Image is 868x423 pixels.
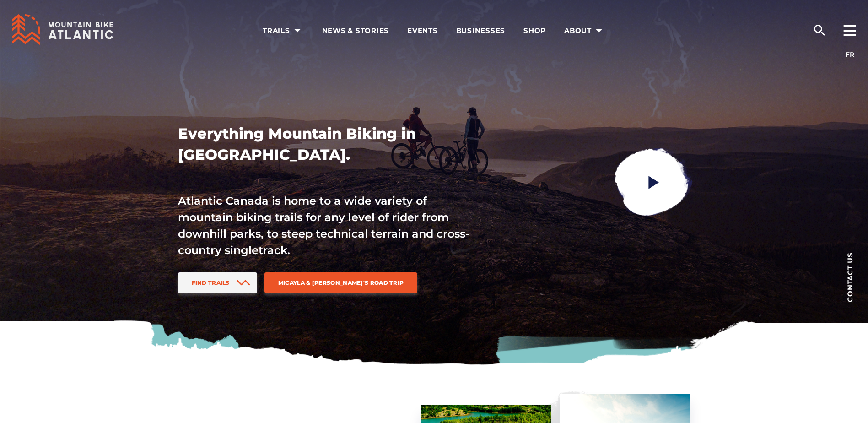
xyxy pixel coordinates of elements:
[456,26,506,35] span: Businesses
[846,50,854,59] a: FR
[645,174,662,190] ion-icon: play
[407,26,438,35] span: Events
[278,279,404,286] span: Micayla & [PERSON_NAME]'s Road Trip
[178,272,257,293] a: Find Trails
[523,26,546,35] span: Shop
[831,238,868,316] a: Contact us
[178,123,471,165] h1: Everything Mountain Biking in [GEOGRAPHIC_DATA].
[263,26,304,35] span: Trails
[192,279,230,286] span: Find Trails
[178,193,471,259] p: Atlantic Canada is home to a wide variety of mountain biking trails for any level of rider from d...
[593,24,605,37] ion-icon: arrow dropdown
[812,23,827,38] ion-icon: search
[291,24,304,37] ion-icon: arrow dropdown
[322,26,389,35] span: News & Stories
[564,26,605,35] span: About
[846,252,853,302] span: Contact us
[264,272,418,293] a: Micayla & [PERSON_NAME]'s Road Trip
